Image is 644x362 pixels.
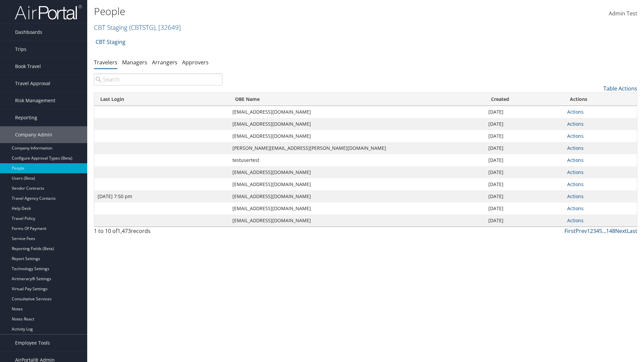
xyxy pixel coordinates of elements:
a: Table Actions [603,85,637,92]
th: Created: activate to sort column ascending [485,93,564,106]
span: Trips [15,41,26,58]
a: 5 [599,227,602,235]
a: Actions [567,205,584,212]
td: [DATE] [485,154,564,166]
td: [EMAIL_ADDRESS][DOMAIN_NAME] [229,190,485,202]
a: 3 [593,227,596,235]
a: 2 [590,227,593,235]
td: [DATE] [485,215,564,227]
td: [DATE] [485,178,564,190]
a: First [565,227,576,235]
span: , [ 32649 ] [155,23,181,32]
a: Next [615,227,627,235]
a: Admin Test [609,3,637,24]
span: … [602,227,606,235]
th: OBE Name: activate to sort column ascending [229,93,485,106]
td: [EMAIL_ADDRESS][DOMAIN_NAME] [229,118,485,130]
a: Actions [567,133,584,139]
h1: People [94,4,456,18]
span: Reporting [15,109,37,126]
a: Travelers [94,59,117,66]
span: Employee Tools [15,335,50,351]
td: [DATE] [485,106,564,118]
td: [EMAIL_ADDRESS][DOMAIN_NAME] [229,178,485,190]
span: Dashboards [15,24,42,41]
a: Actions [567,109,584,115]
td: [DATE] 7:50 pm [94,190,229,202]
span: Risk Management [15,92,55,109]
td: [DATE] [485,130,564,142]
td: [DATE] [485,166,564,178]
a: Actions [567,145,584,151]
td: [EMAIL_ADDRESS][DOMAIN_NAME] [229,202,485,215]
td: [EMAIL_ADDRESS][DOMAIN_NAME] [229,130,485,142]
a: Managers [122,59,147,66]
span: Travel Approval [15,75,50,92]
span: 1,473 [117,227,131,235]
a: Actions [567,217,584,224]
a: Last [627,227,637,235]
td: [DATE] [485,190,564,202]
input: Search [94,73,222,85]
th: Last Login: activate to sort column ascending [94,93,229,106]
a: Approvers [182,59,209,66]
td: [PERSON_NAME][EMAIL_ADDRESS][PERSON_NAME][DOMAIN_NAME] [229,142,485,154]
span: Admin Test [609,10,637,17]
span: Company Admin [15,126,52,143]
td: [DATE] [485,202,564,215]
td: [DATE] [485,142,564,154]
td: [EMAIL_ADDRESS][DOMAIN_NAME] [229,166,485,178]
td: testusertest [229,154,485,166]
a: 1 [587,227,590,235]
td: [EMAIL_ADDRESS][DOMAIN_NAME] [229,215,485,227]
div: 1 to 10 of records [94,227,222,238]
span: ( CBTSTG ) [129,23,155,32]
span: Book Travel [15,58,41,75]
td: [DATE] [485,118,564,130]
a: Prev [576,227,587,235]
a: Actions [567,121,584,127]
th: Actions [564,93,637,106]
a: Actions [567,157,584,163]
img: airportal-logo.png [15,4,82,20]
a: 148 [606,227,615,235]
a: Actions [567,169,584,175]
a: Actions [567,193,584,199]
a: CBT Staging [96,35,125,49]
a: Arrangers [152,59,177,66]
a: CBT Staging [94,23,181,32]
td: [EMAIL_ADDRESS][DOMAIN_NAME] [229,106,485,118]
a: Actions [567,181,584,187]
a: 4 [596,227,599,235]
